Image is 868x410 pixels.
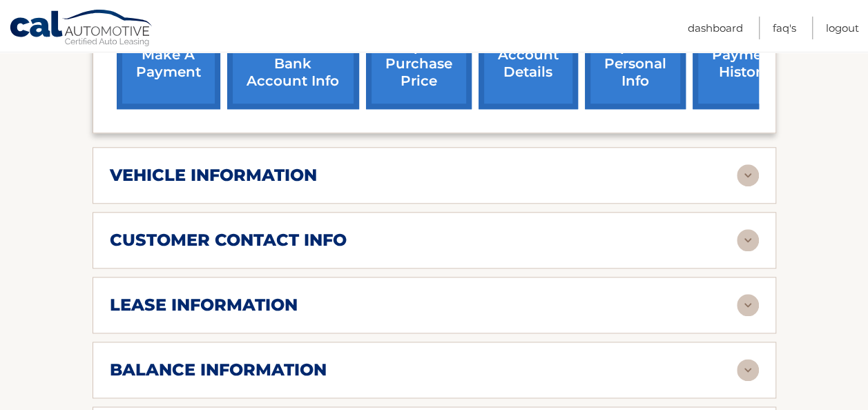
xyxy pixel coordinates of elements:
[366,19,472,109] a: request purchase price
[693,19,796,109] a: payment history
[688,17,743,39] a: Dashboard
[826,17,859,39] a: Logout
[585,19,686,109] a: update personal info
[110,295,298,315] h2: lease information
[227,19,359,109] a: Add/Remove bank account info
[117,19,220,109] a: make a payment
[110,360,327,380] h2: balance information
[737,229,759,251] img: accordion-rest.svg
[110,165,317,186] h2: vehicle information
[737,294,759,316] img: accordion-rest.svg
[110,230,347,251] h2: customer contact info
[479,19,578,109] a: account details
[737,359,759,381] img: accordion-rest.svg
[773,17,796,39] a: FAQ's
[9,9,154,49] a: Cal Automotive
[737,164,759,186] img: accordion-rest.svg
